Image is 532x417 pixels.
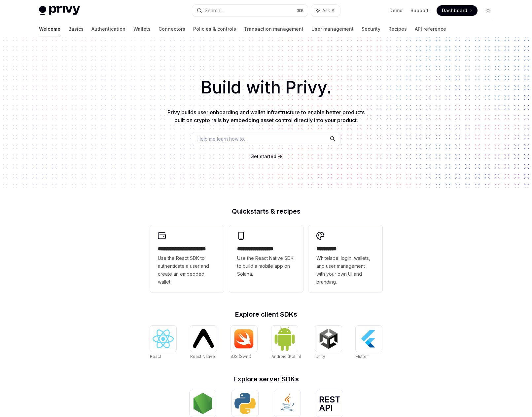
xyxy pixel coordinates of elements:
img: light logo [39,6,80,15]
span: React Native [190,354,215,359]
a: Security [362,21,380,37]
a: Recipes [388,21,407,37]
a: React NativeReact Native [190,326,217,360]
a: API reference [415,21,446,37]
a: Wallets [133,21,151,37]
a: **** *****Whitelabel login, wallets, and user management with your own UI and branding. [308,225,382,293]
span: Flutter [356,354,368,359]
a: User management [311,21,354,37]
a: iOS (Swift)iOS (Swift) [231,326,257,360]
span: Use the React SDK to authenticate a user and create an embedded wallet. [158,254,216,286]
span: ⌘ K [297,8,304,13]
span: Ask AI [322,7,336,14]
span: Use the React Native SDK to build a mobile app on Solana. [237,254,295,278]
a: ReactReact [150,326,176,360]
a: Welcome [39,21,60,37]
button: Toggle dark mode [483,5,493,16]
img: Python [234,393,256,414]
img: iOS (Swift) [233,329,255,349]
span: Android (Kotlin) [271,354,301,359]
img: Java [277,393,298,414]
img: React Native [193,329,214,348]
a: Policies & controls [193,21,236,37]
div: Search... [205,7,223,15]
img: Android (Kotlin) [274,326,295,351]
img: REST API [319,396,340,411]
h2: Quickstarts & recipes [150,208,382,215]
a: Demo [389,7,403,14]
span: Dashboard [442,7,467,14]
span: React [150,354,161,359]
img: Flutter [358,328,379,349]
h2: Explore server SDKs [150,376,382,382]
h2: Explore client SDKs [150,311,382,318]
a: Authentication [91,21,125,37]
a: Get started [250,153,276,160]
button: Ask AI [311,5,340,17]
a: Transaction management [244,21,303,37]
h1: Build with Privy. [11,75,521,100]
a: Dashboard [437,5,478,16]
span: Privy builds user onboarding and wallet infrastructure to enable better products built on crypto ... [167,109,365,123]
span: Whitelabel login, wallets, and user management with your own UI and branding. [316,254,374,286]
span: Help me learn how to… [197,135,248,142]
img: NodeJS [192,393,213,414]
img: React [153,330,174,348]
a: **** **** **** ***Use the React Native SDK to build a mobile app on Solana. [229,225,303,293]
span: iOS (Swift) [231,354,251,359]
a: Connectors [159,21,185,37]
a: UnityUnity [315,326,342,360]
img: Unity [318,328,339,349]
a: Support [410,7,429,14]
a: FlutterFlutter [356,326,382,360]
a: Basics [68,21,84,37]
a: Android (Kotlin)Android (Kotlin) [271,326,301,360]
span: Get started [250,154,276,159]
span: Unity [315,354,325,359]
button: Search...⌘K [192,5,308,17]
